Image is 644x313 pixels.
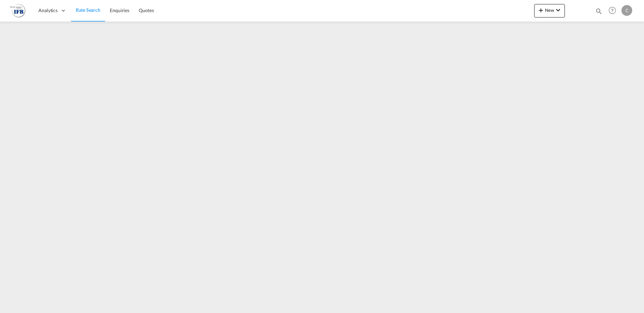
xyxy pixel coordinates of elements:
[595,7,603,15] md-icon: icon-magnify
[537,6,545,14] md-icon: icon-plus 400-fg
[554,6,562,14] md-icon: icon-chevron-down
[38,7,58,14] span: Analytics
[139,7,154,13] span: Quotes
[621,5,632,16] div: C
[10,3,25,18] img: de31bbe0256b11eebba44b54815f083d.png
[607,5,618,16] span: Help
[537,7,562,13] span: New
[534,4,565,18] button: icon-plus 400-fgNewicon-chevron-down
[595,7,603,18] div: icon-magnify
[607,5,621,17] div: Help
[76,7,100,13] span: Rate Search
[110,7,129,13] span: Enquiries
